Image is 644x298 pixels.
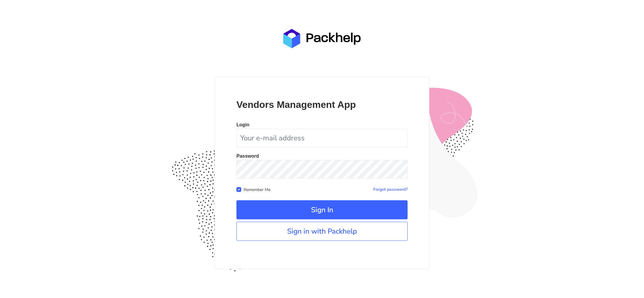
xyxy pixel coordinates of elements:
a: Forgot password? [373,187,408,192]
button: Sign In [236,200,408,219]
p: Vendors Management App [236,99,408,111]
p: Login [236,122,408,127]
label: Remember Me [244,186,270,193]
input: Your e-mail address [236,129,408,147]
p: Password [236,154,408,159]
a: Sign in with Packhelp [236,222,408,241]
